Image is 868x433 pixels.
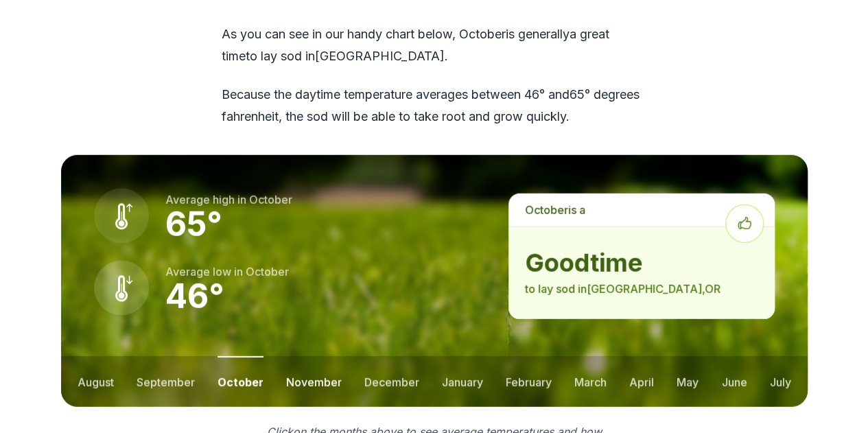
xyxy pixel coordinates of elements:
button: january [442,356,483,407]
p: Because the daytime temperature averages between 46 ° and 65 ° degrees fahrenheit, the sod will b... [222,84,647,128]
p: to lay sod in [GEOGRAPHIC_DATA] , OR [525,281,758,297]
p: Average high in [165,191,292,208]
span: october [459,27,506,41]
button: december [364,356,419,407]
button: march [574,356,607,407]
button: june [721,356,747,407]
span: october [246,265,289,279]
button: may [677,356,699,407]
button: july [769,356,790,407]
strong: 46 ° [165,276,224,316]
div: As you can see in our handy chart below, is generally a great time to lay sod in [GEOGRAPHIC_DATA] . [222,23,647,128]
button: april [629,356,654,407]
span: october [525,203,568,217]
button: august [78,356,114,407]
strong: good time [525,249,758,277]
span: october [249,193,292,207]
button: october [218,356,263,407]
button: february [506,356,552,407]
p: Average low in [165,264,289,280]
strong: 65 ° [165,204,222,244]
button: september [137,356,195,407]
p: is a [508,194,774,226]
button: november [286,356,342,407]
